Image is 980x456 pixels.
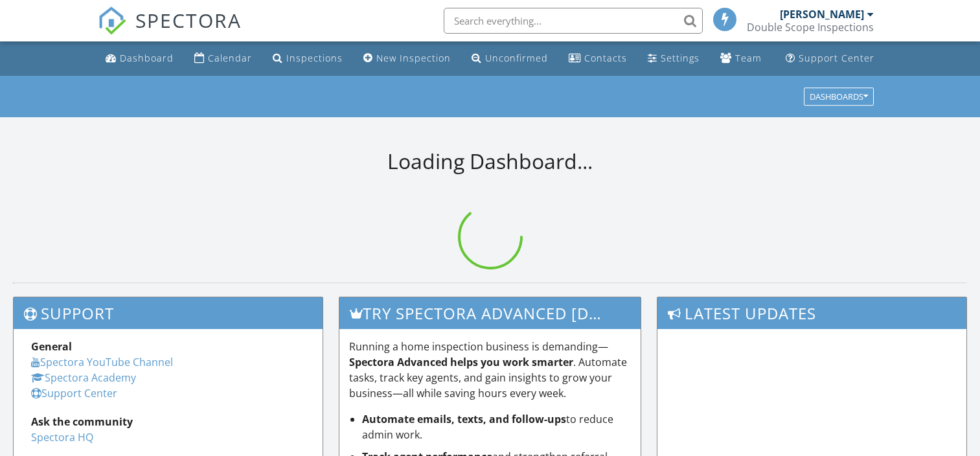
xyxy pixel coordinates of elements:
div: Settings [661,52,700,64]
h3: Try spectora advanced [DATE] [339,297,641,329]
a: Spectora YouTube Channel [31,355,173,369]
li: to reduce admin work. [362,411,631,442]
a: SPECTORA [98,17,242,45]
a: Support Center [781,47,880,71]
div: Contacts [584,52,627,64]
strong: Spectora Advanced helps you work smarter [349,355,573,369]
h3: Support [14,297,323,329]
a: Settings [643,47,705,71]
a: Dashboard [100,47,179,71]
div: Dashboards [810,92,868,101]
div: Double Scope Inspections [747,21,874,34]
div: Unconfirmed [485,52,548,64]
a: Calendar [189,47,257,71]
div: Calendar [208,52,252,64]
button: Dashboards [804,87,874,106]
div: Team [735,52,762,64]
a: Support Center [31,386,117,400]
img: The Best Home Inspection Software - Spectora [98,6,126,35]
input: Search everything... [444,8,703,34]
strong: Automate emails, texts, and follow-ups [362,412,566,426]
h3: Latest Updates [657,297,966,329]
a: Contacts [564,47,632,71]
div: Dashboard [120,52,174,64]
p: Running a home inspection business is demanding— . Automate tasks, track key agents, and gain ins... [349,339,631,401]
strong: General [31,339,72,354]
a: Spectora Academy [31,370,136,385]
div: Ask the community [31,414,305,429]
a: Team [715,47,767,71]
a: Unconfirmed [466,47,553,71]
div: Inspections [286,52,343,64]
a: Spectora HQ [31,430,93,444]
a: New Inspection [358,47,456,71]
div: [PERSON_NAME] [780,8,864,21]
a: Inspections [268,47,348,71]
span: SPECTORA [135,6,242,34]
div: Support Center [799,52,874,64]
div: New Inspection [376,52,451,64]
